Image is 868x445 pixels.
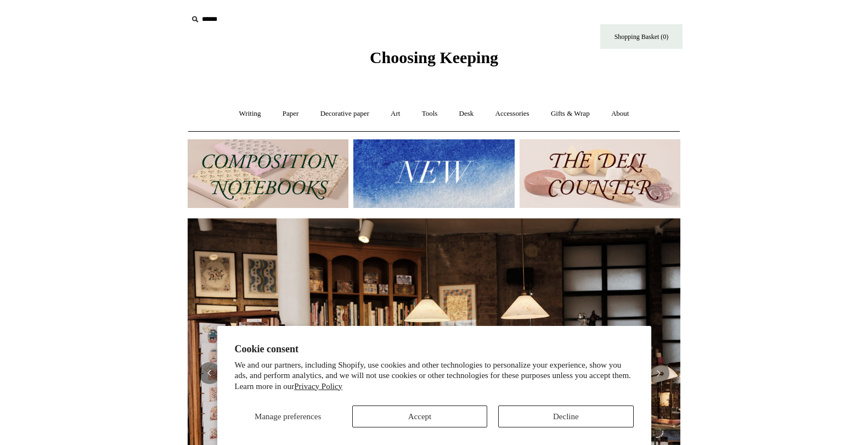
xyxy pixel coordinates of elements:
a: Choosing Keeping [370,57,498,65]
button: Previous [199,362,221,384]
a: Writing [229,99,271,128]
a: Shopping Basket (0) [600,24,683,49]
img: The Deli Counter [520,139,680,208]
a: Accessories [486,99,539,128]
img: New.jpg__PID:f73bdf93-380a-4a35-bcfe-7823039498e1 [353,139,514,208]
a: Desk [449,99,484,128]
button: Next [647,362,669,384]
button: Manage preferences [235,405,341,427]
a: Gifts & Wrap [541,99,600,128]
p: We and our partners, including Shopify, use cookies and other technologies to personalize your ex... [235,360,634,392]
a: Paper [273,99,309,128]
a: Decorative paper [311,99,379,128]
a: Privacy Policy [294,382,342,391]
span: Choosing Keeping [370,48,498,66]
button: Decline [498,405,633,427]
a: About [601,99,639,128]
a: Tools [412,99,448,128]
h2: Cookie consent [235,343,634,355]
a: Art [381,99,410,128]
span: Manage preferences [255,412,321,421]
button: Accept [352,405,487,427]
img: 202302 Composition ledgers.jpg__PID:69722ee6-fa44-49dd-a067-31375e5d54ec [188,139,348,208]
